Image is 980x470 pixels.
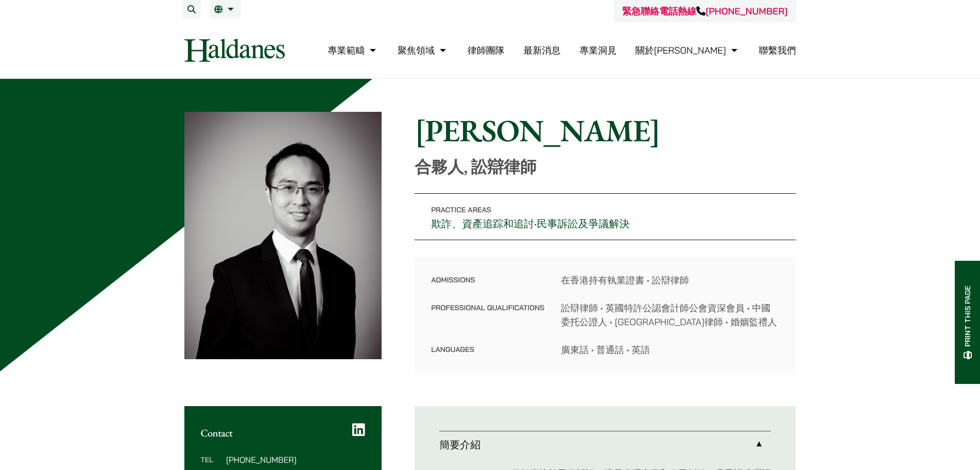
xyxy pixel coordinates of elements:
img: Logo of Haldanes [184,39,285,62]
a: 最新消息 [523,44,560,56]
dt: Admissions [431,273,544,301]
dt: Languages [431,343,544,357]
a: 聚焦領域 [398,44,449,56]
dd: [PHONE_NUMBER] [226,456,365,464]
dd: 訟辯律師 • 英國特許公認會計師公會資深會員 • 中國委托公證人 • [GEOGRAPHIC_DATA]律師 • 婚姻監禮人 [561,301,779,329]
a: 關於何敦 [635,44,740,56]
a: LinkedIn [352,423,365,437]
a: 律師團隊 [468,44,505,56]
a: 聯繫我們 [759,44,796,56]
dd: 在香港持有執業證書 • 訟辯律師 [561,273,779,287]
h2: Contact [201,427,366,439]
a: 專業洞見 [579,44,616,56]
dt: Professional Qualifications [431,301,544,343]
dd: 廣東話 • 普通話 • 英語 [561,343,779,357]
a: 欺詐、資產追踪和追討 [431,217,534,230]
a: 繁 [214,5,236,13]
p: 合夥人, 訟辯律師 [415,157,796,177]
a: 簡要介紹 [439,431,771,458]
a: 民事訴訟及爭議解決 [537,217,630,230]
a: 專業範疇 [328,44,379,56]
span: Practice Areas [431,205,491,214]
h1: [PERSON_NAME] [415,112,796,149]
a: 緊急聯絡電話熱線[PHONE_NUMBER] [622,5,787,17]
p: • [415,193,796,240]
